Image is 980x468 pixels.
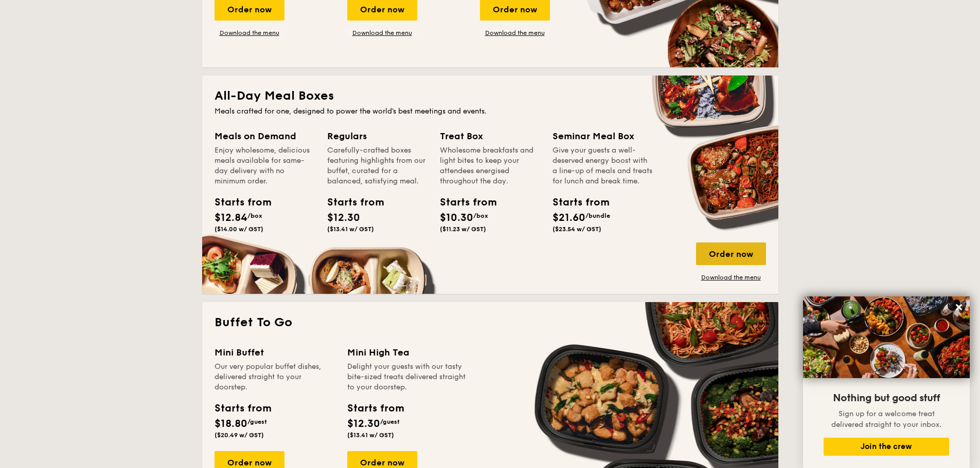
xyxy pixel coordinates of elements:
[440,212,473,224] span: $10.30
[215,145,315,186] div: Enjoy wholesome, delicious meals available for same-day delivery with no minimum order.
[831,409,941,429] span: Sign up for a welcome treat delivered straight to your inbox.
[327,129,427,143] div: Regulars
[327,195,373,210] div: Starts from
[215,314,766,331] h2: Buffet To Go
[347,418,380,430] span: $12.30
[215,212,247,224] span: $12.84
[215,418,247,430] span: $18.80
[347,362,468,392] div: Delight your guests with our tasty bite-sized treats delivered straight to your doorstep.
[553,226,601,233] span: ($23.54 w/ GST)
[327,226,374,233] span: ($13.41 w/ GST)
[215,29,284,37] a: Download the menu
[327,212,360,224] span: $12.30
[440,195,486,210] div: Starts from
[247,212,262,219] span: /box
[553,129,653,143] div: Seminar Meal Box
[347,401,403,416] div: Starts from
[215,195,261,210] div: Starts from
[440,129,540,143] div: Treat Box
[347,432,394,439] span: ($13.41 w/ GST)
[347,345,468,360] div: Mini High Tea
[803,296,970,378] img: DSC07876-Edit02-Large.jpeg
[215,401,271,416] div: Starts from
[553,212,585,224] span: $21.60
[440,226,486,233] span: ($11.23 w/ GST)
[380,418,400,425] span: /guest
[215,88,766,104] h2: All-Day Meal Boxes
[833,392,940,404] span: Nothing but good stuff
[215,129,315,143] div: Meals on Demand
[215,106,766,117] div: Meals crafted for one, designed to power the world's best meetings and events.
[440,145,540,186] div: Wholesome breakfasts and light bites to keep your attendees energised throughout the day.
[585,212,610,219] span: /bundle
[473,212,488,219] span: /box
[215,432,264,439] span: ($20.49 w/ GST)
[553,195,599,210] div: Starts from
[696,242,766,265] div: Order now
[327,145,427,186] div: Carefully-crafted boxes featuring highlights from our buffet, curated for a balanced, satisfying ...
[215,226,263,233] span: ($14.00 w/ GST)
[824,438,949,456] button: Join the crew
[480,29,550,37] a: Download the menu
[215,362,335,392] div: Our very popular buffet dishes, delivered straight to your doorstep.
[553,145,653,186] div: Give your guests a well-deserved energy boost with a line-up of meals and treats for lunch and br...
[951,299,967,315] button: Close
[696,273,766,282] a: Download the menu
[247,418,267,425] span: /guest
[215,345,335,360] div: Mini Buffet
[347,29,417,37] a: Download the menu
